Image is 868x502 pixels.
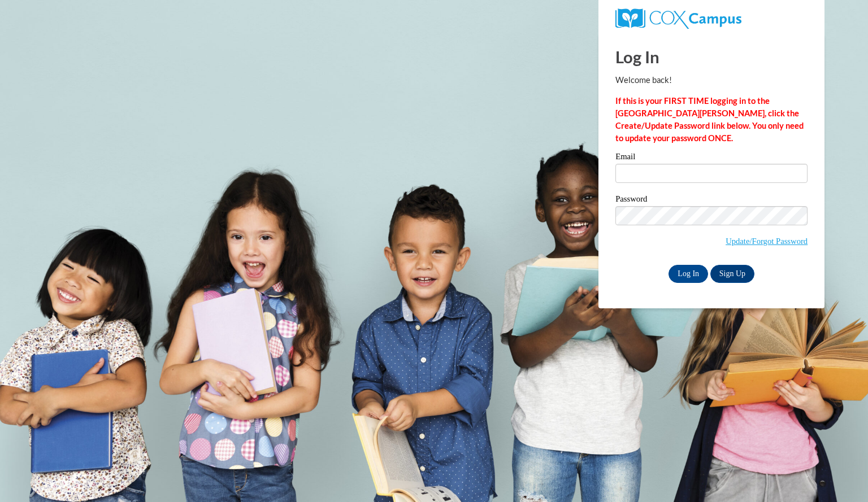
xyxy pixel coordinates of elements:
[615,8,741,29] img: COX Campus
[615,152,808,164] label: Email
[710,265,754,283] a: Sign Up
[615,74,808,86] p: Welcome back!
[615,195,808,206] label: Password
[615,13,741,23] a: COX Campus
[615,45,808,68] h1: Log In
[669,265,708,283] input: Log In
[726,237,808,246] a: Update/Forgot Password
[615,96,804,143] strong: If this is your FIRST TIME logging in to the [GEOGRAPHIC_DATA][PERSON_NAME], click the Create/Upd...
